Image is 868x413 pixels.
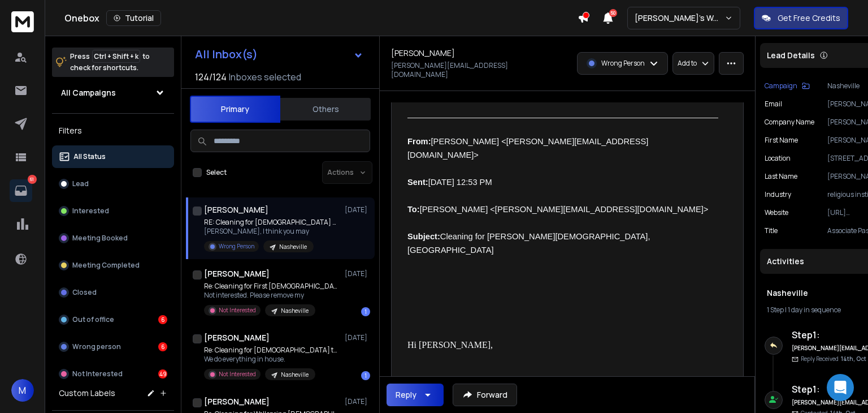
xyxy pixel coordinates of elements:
button: Out of office6 [52,308,174,331]
p: Get Free Credits [778,12,840,24]
p: Reply Received [801,355,866,363]
span: Hi [PERSON_NAME], [407,340,493,350]
button: Meeting Booked [52,227,174,249]
button: All Status [52,145,174,168]
p: Lead Details [767,50,815,61]
p: Not Interested [219,306,256,315]
p: Nasheville [281,307,309,315]
p: Not Interested [72,369,123,378]
button: Reply [387,384,444,406]
button: Interested [52,200,174,222]
button: Not Interested49 [52,363,174,385]
h1: All Campaigns [61,87,116,98]
span: 50 [609,9,617,17]
p: Closed [72,288,97,297]
p: Re: Cleaning for First [DEMOGRAPHIC_DATA] [204,282,340,291]
p: Wrong person [72,342,121,351]
h1: All Inbox(s) [195,49,258,60]
h3: Custom Labels [59,388,115,399]
div: Open Intercom Messenger [827,374,854,401]
button: M [11,379,34,402]
p: First Name [765,136,798,145]
a: 61 [10,179,32,202]
div: Onebox [64,10,578,26]
label: Select [206,168,227,177]
p: Campaign [765,81,797,91]
button: Lead [52,173,174,195]
b: To: [407,205,420,214]
p: [PERSON_NAME][EMAIL_ADDRESS][DOMAIN_NAME] [391,61,564,79]
span: From: [407,137,431,146]
span: Ctrl + Shift + k [92,50,140,63]
p: Nasheville [281,371,309,379]
p: Lead [72,179,89,188]
button: Campaign [765,81,810,91]
div: 1 [361,371,370,380]
span: 124 / 124 [195,70,227,84]
p: Re: Cleaning for [DEMOGRAPHIC_DATA] the [204,346,340,355]
p: Wrong Person [219,242,254,251]
p: [DATE] [345,269,370,278]
p: industry [765,190,791,199]
p: Add to [678,59,697,68]
h1: [PERSON_NAME] [204,396,270,407]
span: 1 Step [767,305,784,315]
p: We do everything in house. [204,355,340,364]
p: Last Name [765,172,797,181]
p: Company Name [765,118,814,127]
h1: [PERSON_NAME] [204,268,270,279]
div: 1 [361,307,370,316]
button: Primary [190,96,280,123]
p: Wrong Person [601,59,645,68]
button: All Inbox(s) [186,43,372,66]
button: All Campaigns [52,81,174,104]
p: All Status [73,152,106,161]
button: Get Free Credits [754,7,848,29]
p: Not Interested [219,370,256,378]
p: [DATE] [345,333,370,342]
button: Meeting Completed [52,254,174,277]
p: [DATE] [345,397,370,406]
b: Sent: [407,178,428,187]
p: Meeting Completed [72,261,140,270]
p: [DATE] [345,205,370,214]
div: 49 [158,369,167,378]
p: location [765,154,791,163]
p: Nasheville [279,243,307,251]
span: [PERSON_NAME] <[PERSON_NAME][EMAIL_ADDRESS][DOMAIN_NAME]> [DATE] 12:53 PM [PERSON_NAME] <[PERSON_... [407,137,708,255]
p: Meeting Booked [72,234,128,243]
div: Reply [396,389,416,401]
h3: Inboxes selected [229,70,301,84]
h1: [PERSON_NAME] [391,48,455,59]
p: Interested [72,206,109,216]
b: Subject: [407,232,440,241]
div: 6 [158,315,167,324]
span: 14th, Oct [841,355,866,363]
h1: [PERSON_NAME] [204,204,268,216]
p: [PERSON_NAME]'s Workspace [635,12,724,24]
h1: [PERSON_NAME] [204,332,270,343]
p: Press to check for shortcuts. [70,51,150,74]
button: Forward [453,384,517,406]
button: Others [280,97,371,122]
p: [PERSON_NAME], I think you may [204,227,340,236]
p: RE: Cleaning for [DEMOGRAPHIC_DATA] Community [204,218,340,227]
p: Out of office [72,315,114,324]
div: 6 [158,342,167,351]
h3: Filters [52,123,174,139]
p: website [765,208,788,217]
span: 1 day in sequence [788,305,841,315]
p: title [765,226,778,235]
button: Wrong person6 [52,335,174,358]
p: Not interested. Please remove my [204,291,340,300]
p: 61 [28,175,37,184]
button: Closed [52,281,174,304]
p: Email [765,100,782,109]
button: Tutorial [106,10,161,26]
